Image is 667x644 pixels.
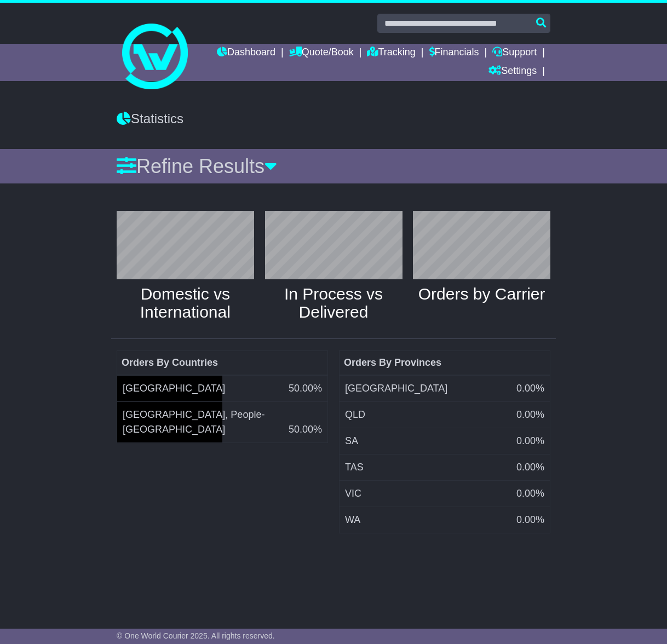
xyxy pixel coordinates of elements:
a: Settings [488,62,537,81]
span: VIC [345,488,361,499]
span: 0.00% [516,381,544,396]
a: Financials [429,44,479,62]
span: © One World Courier 2025. All rights reserved. [117,631,275,640]
td: Orders By Countries [117,350,328,375]
div: Statistics [117,111,550,127]
span: QLD [345,409,365,420]
span: 50.00% [289,381,322,396]
span: TAS [345,462,364,473]
span: [GEOGRAPHIC_DATA] [345,383,447,394]
span: WA [345,514,360,525]
a: Refine Results [117,155,277,177]
span: 0.00% [516,407,544,422]
span: 0.00% [516,486,544,501]
a: Quote/Book [289,44,354,62]
span: [GEOGRAPHIC_DATA] [123,383,225,394]
span: 50.00% [289,422,322,437]
a: Support [492,44,537,62]
span: SA [345,435,358,446]
h4: Orders by Carrier [413,285,550,303]
td: Orders By Provinces [340,350,550,375]
a: Dashboard [217,44,275,62]
span: 0.00% [516,434,544,449]
a: Tracking [367,44,415,62]
span: 0.00% [516,460,544,475]
h4: Domestic vs International [117,285,254,321]
span: 0.00% [516,513,544,527]
h4: In Process vs Delivered [265,285,403,321]
span: [GEOGRAPHIC_DATA], People-[GEOGRAPHIC_DATA] [123,409,264,435]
